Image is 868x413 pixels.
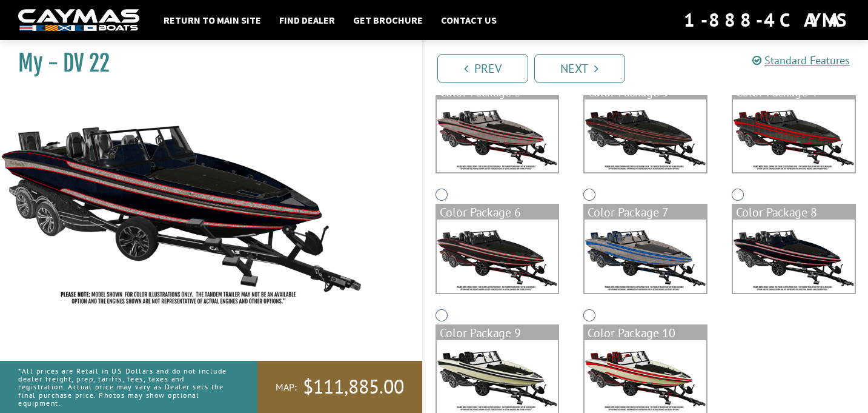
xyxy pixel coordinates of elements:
[733,220,855,292] img: color_package_369.png
[585,326,706,340] div: Color Package 10
[752,53,850,67] a: Standard Features
[435,12,503,28] a: Contact Us
[347,12,429,28] a: Get Brochure
[437,340,558,413] img: color_package_370.png
[585,99,706,172] img: color_package_365.png
[684,7,850,33] div: 1-888-4CAYMAS
[437,220,558,292] img: color_package_367.png
[437,54,528,83] a: Prev
[303,374,404,400] span: $111,885.00
[273,12,341,28] a: Find Dealer
[157,12,267,28] a: Return to main site
[437,326,558,340] div: Color Package 9
[18,361,230,413] p: *All prices are Retail in US Dollars and do not include dealer freight, prep, tariffs, fees, taxe...
[437,99,558,172] img: color_package_364.png
[585,220,706,292] img: color_package_368.png
[18,9,139,32] img: white-logo-c9c8dbefe5ff5ceceb0f0178aa75bf4bb51f6bca0971e226c86eb53dfe498488.png
[585,205,706,220] div: Color Package 7
[437,205,558,220] div: Color Package 6
[733,205,855,220] div: Color Package 8
[276,381,297,394] span: MAP:
[733,99,855,172] img: color_package_366.png
[534,54,625,83] a: Next
[18,50,392,77] h1: My - DV 22
[257,361,422,413] a: MAP:$111,885.00
[585,340,706,413] img: color_package_371.png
